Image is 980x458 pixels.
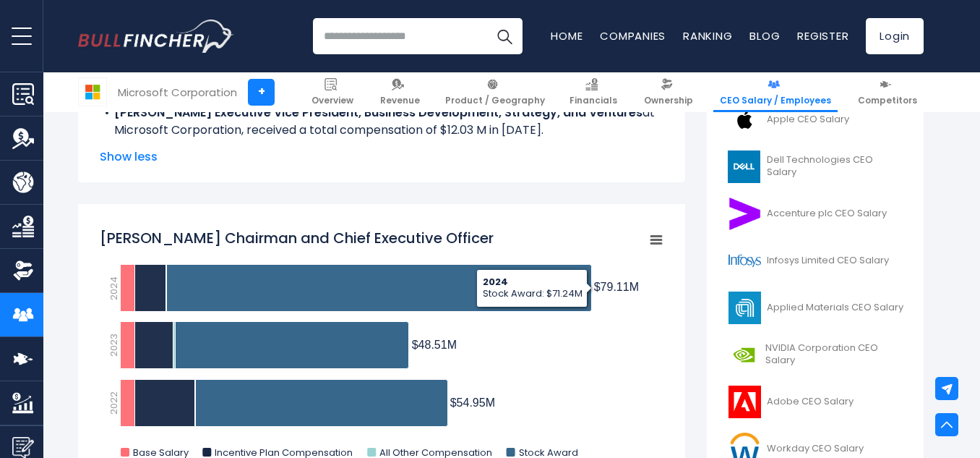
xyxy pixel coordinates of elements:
[726,339,761,371] img: NVDA logo
[726,245,762,277] img: INFY logo
[866,18,924,54] a: Login
[600,28,666,43] a: Companies
[767,154,904,179] span: Dell Technologies CEO Salary
[100,148,663,166] span: Show less
[412,339,457,351] tspan: $48.51M
[12,260,34,281] img: Ownership
[726,386,762,418] img: ADBE logo
[767,208,887,220] span: Accenture plc CEO Salary
[797,28,848,43] a: Register
[100,104,663,139] li: at Microsoft Corporation, received a total compensation of $12.03 M in [DATE].
[718,147,913,187] a: Dell Technologies CEO Salary
[450,396,495,409] tspan: $54.95M
[749,28,780,43] a: Blog
[767,443,864,455] span: Workday CEO Salary
[726,292,762,324] img: AMAT logo
[563,72,624,112] a: Financials
[380,95,420,106] span: Revenue
[114,104,642,121] b: [PERSON_NAME] Executive Vice President, Business Development, Strategy, and Ventures
[718,382,913,422] a: Adobe CEO Salary
[767,302,903,314] span: Applied Materials CEO Salary
[445,95,545,106] span: Product / Geography
[594,281,639,293] tspan: $79.11M
[107,391,121,415] text: 2022
[858,95,917,106] span: Competitors
[100,228,494,248] tspan: [PERSON_NAME] Chairman and Chief Executive Officer
[569,95,617,106] span: Financials
[248,79,275,106] a: +
[765,342,904,367] span: NVIDIA Corporation CEO Salary
[726,103,762,136] img: AAPL logo
[767,396,854,408] span: Adobe CEO Salary
[78,20,234,53] img: Bullfincher logo
[78,20,233,53] a: Go to homepage
[718,288,913,328] a: Applied Materials CEO Salary
[851,72,924,112] a: Competitors
[118,84,237,101] div: Microsoft Corporation
[718,100,913,140] a: Apple CEO Salary
[107,276,121,300] text: 2024
[551,28,583,43] a: Home
[718,335,913,375] a: NVIDIA Corporation CEO Salary
[644,95,693,106] span: Ownership
[637,72,700,112] a: Ownership
[726,198,762,230] img: ACN logo
[374,72,426,112] a: Revenue
[107,334,121,357] text: 2023
[718,241,913,281] a: Infosys Limited CEO Salary
[767,114,849,126] span: Apple CEO Salary
[767,255,889,267] span: Infosys Limited CEO Salary
[439,72,551,112] a: Product / Geography
[713,72,838,112] a: CEO Salary / Employees
[311,95,353,106] span: Overview
[683,28,732,43] a: Ranking
[305,72,360,112] a: Overview
[720,95,831,106] span: CEO Salary / Employees
[79,78,106,106] img: MSFT logo
[726,150,762,183] img: DELL logo
[718,194,913,234] a: Accenture plc CEO Salary
[486,18,523,54] button: Search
